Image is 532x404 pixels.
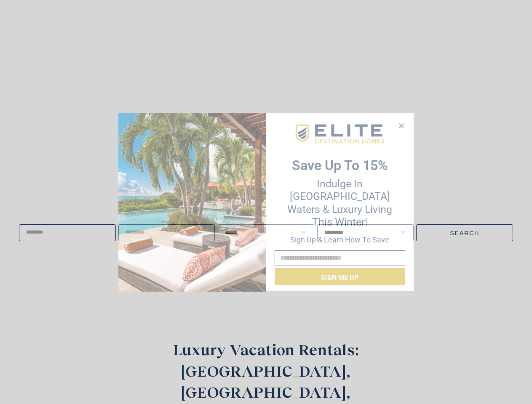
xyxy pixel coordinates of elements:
[275,250,405,266] input: Email
[275,268,405,285] button: Sign me up
[292,157,388,173] strong: Save up to 15%
[290,235,389,244] span: Sign up & learn how to save
[312,216,367,228] span: this winter!
[290,178,390,202] span: Indulge in [GEOGRAPHIC_DATA]
[294,122,385,146] img: EDH-Logo-Horizontal-217-58px.png
[118,113,266,292] img: Desktop-Opt-in-2025-01-10T154433.560.png
[287,203,392,215] span: Waters & Luxury Living
[395,120,407,132] button: Close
